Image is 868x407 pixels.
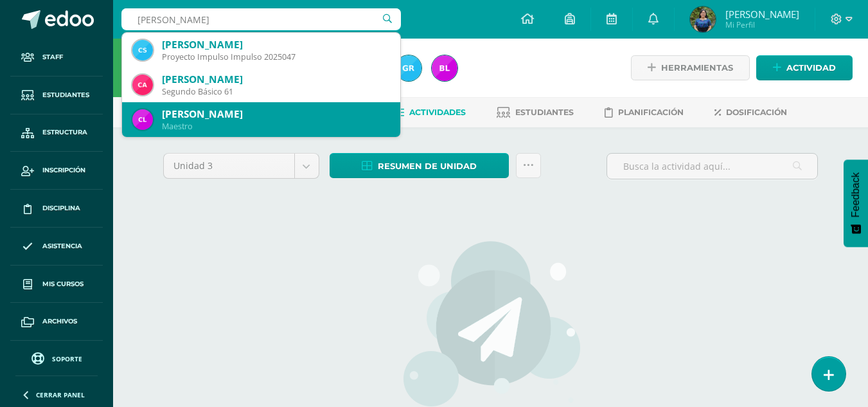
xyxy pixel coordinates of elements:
a: Inscripción [10,152,103,190]
span: Inscripción [42,165,85,176]
span: Feedback [850,172,862,217]
span: Actividades [409,107,466,117]
a: Resumen de unidad [330,153,509,178]
div: [PERSON_NAME] [162,107,390,121]
input: Busca un usuario... [121,8,401,30]
span: Estudiantes [515,107,574,117]
a: Planificación [605,102,684,123]
a: Estudiantes [10,77,103,114]
span: Staff [42,52,63,62]
div: [PERSON_NAME] [162,73,390,86]
img: 6cb592fb045524db929af67430fce0a3.png [132,75,153,95]
img: 5fc731d906656f465e84d0840a0de373.png [132,40,153,60]
a: Estructura [10,114,103,152]
span: Estructura [42,127,87,138]
span: Planificación [618,107,684,117]
span: Actividad [786,56,836,80]
a: Dosificación [714,102,787,123]
a: Staff [10,39,103,77]
img: 5914774f7085c63bcd80a4fe3d7f208d.png [690,6,716,32]
img: aef9ea12e8278db43f48127993d6127c.png [396,55,421,81]
input: Busca la actividad aquí... [607,154,817,179]
a: Actividades [393,102,466,123]
span: Asistencia [42,241,82,251]
a: Asistencia [10,228,103,266]
a: Estudiantes [497,102,574,123]
span: [PERSON_NAME] [725,8,799,21]
span: Estudiantes [42,90,89,100]
a: Mis cursos [10,266,103,303]
img: 76cded676dce50495cb7326ba46ef1f2.png [132,109,153,130]
div: Proyecto Impulso Impulso 2025047 [162,51,390,62]
a: Actividad [756,55,853,80]
a: Disciplina [10,190,103,228]
div: [PERSON_NAME] [162,38,390,51]
span: Mis cursos [42,279,84,289]
div: Maestro [162,121,390,132]
span: Dosificación [726,107,787,117]
a: Soporte [15,349,98,366]
a: Unidad 3 [164,154,319,178]
img: 8c39d45b04e7063d02068ebd249b57cd.png [432,55,457,81]
span: Archivos [42,316,77,327]
span: Disciplina [42,203,80,213]
a: Herramientas [631,55,750,80]
span: Cerrar panel [36,390,85,399]
span: Herramientas [661,56,733,80]
span: Resumen de unidad [378,154,477,178]
button: Feedback - Mostrar encuesta [844,159,868,247]
span: Unidad 3 [173,154,285,178]
div: Segundo Básico 61 [162,86,390,97]
a: Archivos [10,303,103,341]
img: activities.png [400,240,581,407]
span: Soporte [52,354,82,363]
span: Mi Perfil [725,19,799,30]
